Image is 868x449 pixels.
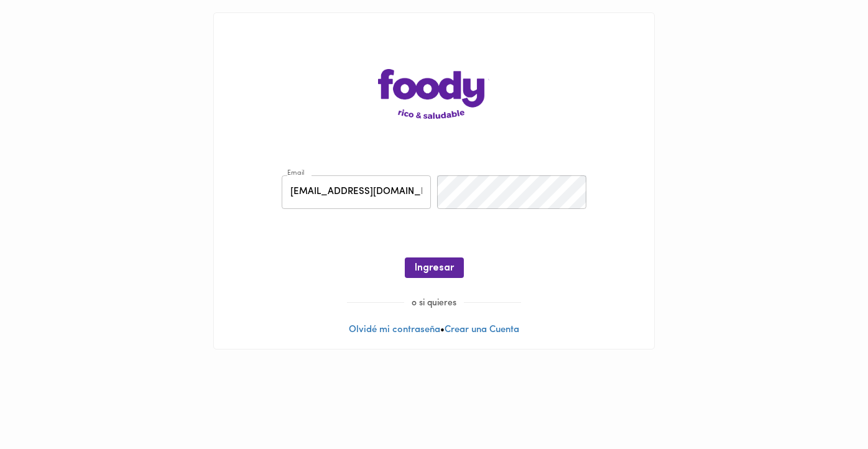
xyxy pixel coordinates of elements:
span: o si quieres [404,299,464,308]
img: logo-main-page.png [378,69,490,119]
input: pepitoperez@gmail.com [282,175,431,210]
button: Ingresar [405,257,464,278]
a: Olvidé mi contraseña [349,325,440,335]
span: Ingresar [415,262,454,274]
a: Crear una Cuenta [445,325,519,335]
iframe: Messagebird Livechat Widget [796,377,856,437]
div: • [214,13,654,349]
